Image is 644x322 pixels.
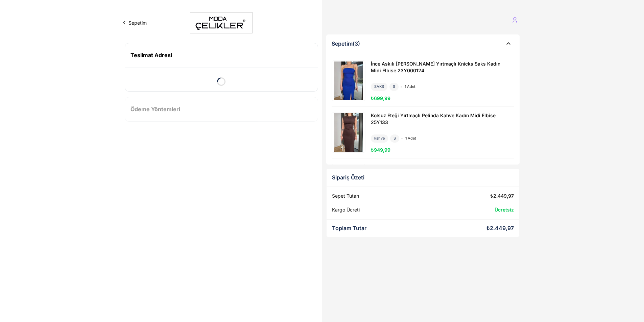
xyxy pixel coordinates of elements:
div: Sipariş Özeti [332,174,514,181]
h2: Teslimat Adresi [130,52,172,58]
div: ₺2.449,97 [490,193,514,199]
span: Ücretsiz [495,207,514,213]
span: ₺949,99 [371,147,390,153]
span: Tek Omuz Askılı Drapeli [PERSON_NAME] Kadın Desenli Petrol Yeşili Midi Elbise 24Y656 [371,164,498,177]
span: ₺699,99 [371,95,390,101]
div: Toplam Tutar [332,225,366,231]
img: İnce Askılı Yandan Yırtmaçlı Knicks Saks Kadın Midi Elbise 23Y000124 [333,61,364,100]
img: Kolsuz Eteği Yırtmaçlı Pelinda Kahve Kadın Midi Elbise 25Y133 [333,113,364,152]
div: S [389,83,399,91]
span: İnce Askılı [PERSON_NAME] Yırtmaçlı Knicks Saks Kadın Midi Elbise 23Y000124 [371,61,500,73]
button: Sepetim [121,19,147,26]
div: kahve [371,134,388,142]
div: SAKS [371,83,387,91]
div: Kargo Ücreti [332,207,360,213]
div: 1 adet [401,84,415,89]
div: ₺2.449,97 [486,225,514,231]
span: (3) [353,40,360,47]
div: 1 adet [401,136,416,141]
div: Sepet Tutarı [332,193,359,199]
span: Kolsuz Eteği Yırtmaçlı Pelinda Kahve Kadın Midi Elbise 25Y133 [371,113,496,125]
div: S [390,134,399,142]
div: Sepetim [332,41,360,47]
